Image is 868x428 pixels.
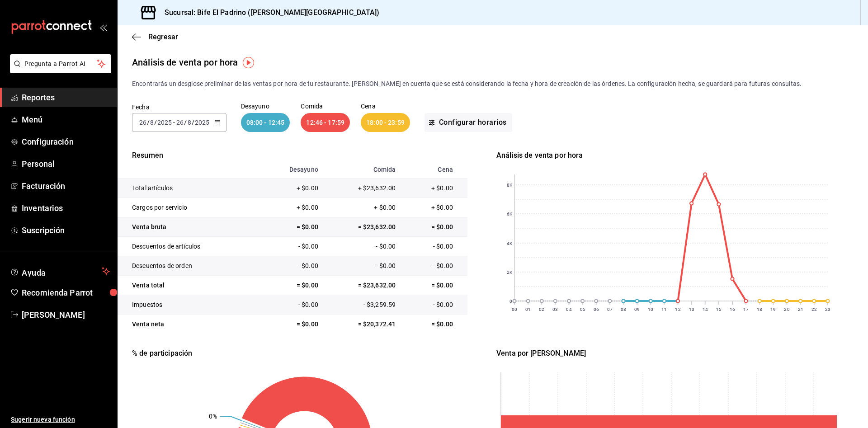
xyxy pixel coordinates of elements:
input: -- [187,119,192,126]
td: + $0.00 [260,179,323,198]
td: - $0.00 [260,256,323,276]
span: Configuración [22,136,110,148]
text: 16 [730,307,735,312]
text: 2K [507,270,513,275]
text: 08 [621,307,626,312]
td: Descuentos de artículos [118,237,260,256]
td: + $0.00 [401,179,467,198]
td: Venta bruta [118,217,260,237]
p: Encontrarás un desglose preliminar de las ventas por hora de tu restaurante. [PERSON_NAME] en cue... [132,79,854,89]
td: = $0.00 [260,217,323,237]
text: 05 [580,307,585,312]
text: 0 [509,299,512,304]
span: Suscripción [22,224,110,236]
text: 15 [716,307,722,312]
text: 14 [703,307,708,312]
td: + $0.00 [401,198,467,217]
td: - $0.00 [260,237,323,256]
td: = $0.00 [401,315,467,334]
text: 02 [539,307,544,312]
span: Sugerir nueva función [11,415,110,424]
p: Desayuno [241,103,290,109]
text: 09 [634,307,640,312]
td: + $0.00 [323,198,401,217]
td: Impuestos [118,295,260,315]
td: Total artículos [118,179,260,198]
td: Venta neta [118,315,260,334]
button: open_drawer_menu [99,24,107,31]
text: 03 [552,307,558,312]
td: - $0.00 [401,237,467,256]
text: 19 [770,307,776,312]
span: Pregunta a Parrot AI [24,59,97,69]
td: Venta total [118,276,260,295]
td: - $0.00 [260,295,323,315]
h3: Sucursal: Bife El Padrino ([PERSON_NAME][GEOGRAPHIC_DATA]) [157,7,380,18]
p: Comida [301,103,350,109]
text: 6K [507,212,513,216]
label: Fecha [132,104,226,110]
span: / [192,119,194,126]
p: Cena [361,103,410,109]
td: - $0.00 [401,256,467,276]
text: 17 [743,307,749,312]
span: / [184,119,187,126]
td: = $20,372.41 [323,315,401,334]
div: Análisis de venta por hora [132,56,238,69]
th: Cena [401,161,467,179]
td: Descuentos de orden [118,256,260,276]
td: = $23,632.00 [323,217,401,237]
text: 22 [811,307,817,312]
span: Facturación [22,180,110,192]
text: 07 [607,307,613,312]
text: 4K [507,241,513,246]
input: -- [139,119,147,126]
text: 04 [566,307,571,312]
text: 10 [648,307,653,312]
text: 20 [784,307,789,312]
input: -- [176,119,184,126]
text: 00 [512,307,517,312]
td: = $0.00 [401,276,467,295]
span: [PERSON_NAME] [22,309,110,321]
a: Pregunta a Parrot AI [6,66,111,75]
text: 21 [798,307,803,312]
td: = $23,632.00 [323,276,401,295]
button: Pregunta a Parrot AI [10,54,111,73]
td: + $0.00 [260,198,323,217]
text: 0% [209,413,217,420]
div: % de participación [132,348,482,359]
td: = $0.00 [401,217,467,237]
span: / [147,119,150,126]
img: Tooltip marker [243,57,254,68]
th: Comida [323,161,401,179]
td: = $0.00 [260,315,323,334]
span: / [154,119,157,126]
td: - $3,259.59 [323,295,401,315]
td: + $23,632.00 [323,179,401,198]
input: ---- [157,119,172,126]
span: Ayuda [22,266,98,277]
text: 8K [507,183,513,188]
button: Configurar horarios [425,113,512,132]
text: 13 [689,307,694,312]
td: - $0.00 [323,237,401,256]
div: Análisis de venta por hora [496,150,846,161]
span: - [173,119,175,126]
td: - $0.00 [323,256,401,276]
text: 12 [675,307,680,312]
text: 01 [525,307,531,312]
th: Desayuno [260,161,323,179]
div: 08:00 - 12:45 [241,113,290,132]
input: -- [150,119,154,126]
span: Personal [22,158,110,170]
span: Menú [22,113,110,126]
span: Regresar [148,33,178,41]
text: 18 [757,307,762,312]
text: 11 [661,307,667,312]
div: 12:46 - 17:59 [301,113,350,132]
text: 23 [825,307,830,312]
span: Inventarios [22,202,110,214]
td: = $0.00 [260,276,323,295]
